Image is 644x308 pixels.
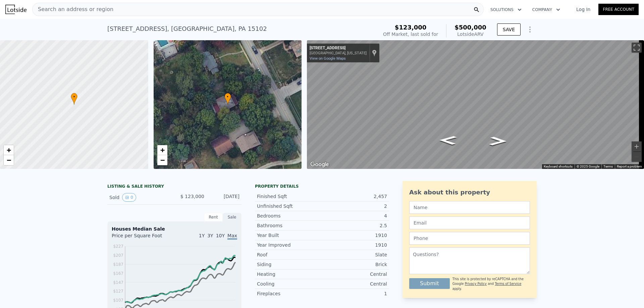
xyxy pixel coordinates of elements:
[210,193,239,202] div: [DATE]
[224,94,231,100] span: •
[255,184,389,189] div: Property details
[257,271,322,278] div: Heating
[409,278,450,289] button: Submit
[310,56,346,61] a: View on Google Maps
[257,212,322,219] div: Bedrooms
[113,280,123,285] tspan: $147
[4,145,14,155] a: Zoom in
[310,46,367,51] div: [STREET_ADDRESS]
[257,222,322,229] div: Bathrooms
[257,290,322,297] div: Fireplaces
[199,233,205,238] span: 1Y
[112,232,174,243] div: Price per Square Foot
[617,165,642,168] a: Report a problem
[71,94,77,100] span: •
[395,24,427,31] span: $123,000
[113,262,123,267] tspan: $187
[383,31,438,38] div: Off Market, last sold for
[309,160,331,169] img: Google
[632,43,642,53] button: Toggle fullscreen view
[409,232,530,245] input: Phone
[224,93,231,105] div: •
[568,6,598,13] a: Log In
[160,156,164,164] span: −
[322,271,387,278] div: Central
[257,203,322,209] div: Unfinished Sqft
[454,31,486,38] div: Lotside ARV
[322,261,387,268] div: Brick
[7,146,11,154] span: +
[322,212,387,219] div: 4
[113,253,123,258] tspan: $207
[310,51,367,55] div: [GEOGRAPHIC_DATA], [US_STATE]
[523,23,537,36] button: Show Options
[322,222,387,229] div: 2.5
[71,93,77,105] div: •
[603,165,613,168] a: Terms
[409,188,530,197] div: Ask about this property
[465,282,487,286] a: Privacy Policy
[322,281,387,287] div: Central
[257,242,322,248] div: Year Improved
[5,5,26,14] img: Lotside
[223,213,241,222] div: Sale
[113,244,123,249] tspan: $227
[322,203,387,209] div: 2
[4,155,14,165] a: Zoom out
[204,213,223,222] div: Rent
[257,281,322,287] div: Cooling
[432,134,464,147] path: Go Southeast, Highland Ave
[307,40,644,169] div: Map
[482,134,514,148] path: Go Northwest, Highland Ave
[409,217,530,229] input: Email
[157,155,167,165] a: Zoom out
[113,271,123,276] tspan: $167
[322,232,387,239] div: 1910
[122,193,136,202] button: View historical data
[257,232,322,239] div: Year Built
[107,184,241,190] div: LISTING & SALE HISTORY
[309,160,331,169] a: Open this area in Google Maps (opens a new window)
[112,226,237,232] div: Houses Median Sale
[107,24,267,34] div: [STREET_ADDRESS] , [GEOGRAPHIC_DATA] , PA 15102
[33,5,113,13] span: Search an address or region
[227,233,237,240] span: Max
[598,4,639,15] a: Free Account
[409,201,530,214] input: Name
[372,49,377,57] a: Show location on map
[216,233,225,238] span: 10Y
[207,233,213,238] span: 3Y
[257,251,322,258] div: Roof
[495,282,521,286] a: Terms of Service
[257,193,322,200] div: Finished Sqft
[113,298,123,303] tspan: $107
[322,290,387,297] div: 1
[257,261,322,268] div: Siding
[307,40,644,169] div: Street View
[157,145,167,155] a: Zoom in
[180,194,204,199] span: $ 123,000
[109,193,169,202] div: Sold
[632,141,642,151] button: Zoom in
[7,156,11,164] span: −
[322,251,387,258] div: Slate
[322,242,387,248] div: 1910
[577,165,599,168] span: © 2025 Google
[527,4,566,16] button: Company
[160,146,164,154] span: +
[632,152,642,162] button: Zoom out
[485,4,527,16] button: Solutions
[322,193,387,200] div: 2,457
[113,289,123,294] tspan: $127
[454,24,486,31] span: $500,000
[497,23,521,36] button: SAVE
[544,164,573,169] button: Keyboard shortcuts
[452,277,530,291] div: This site is protected by reCAPTCHA and the Google and apply.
